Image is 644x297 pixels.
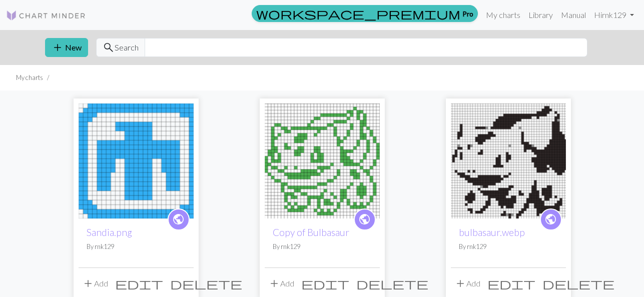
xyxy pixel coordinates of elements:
span: delete [170,276,242,290]
a: Library [524,5,557,25]
span: search [103,40,115,54]
p: By rnk129 [87,242,186,251]
a: public [354,208,376,230]
a: bulbasaur.webp [459,226,525,238]
button: Delete [353,274,432,293]
button: Add [79,274,112,293]
button: New [45,38,88,57]
span: add [82,276,94,290]
span: edit [301,276,349,290]
button: Add [451,274,484,293]
a: Sandia.png [87,226,132,238]
a: Manual [557,5,590,25]
img: bulbasaur.webp [451,103,566,218]
span: delete [542,276,614,290]
button: Delete [539,274,618,293]
li: My charts [16,73,43,82]
a: public [168,208,190,230]
p: By rnk129 [273,242,372,251]
button: Add [265,274,298,293]
a: Pro [252,5,478,22]
a: public [540,208,562,230]
a: My charts [482,5,524,25]
a: Copy of Bulbasaur [273,226,349,238]
a: Sandia.png [79,155,194,164]
i: public [544,209,557,229]
p: By rnk129 [459,242,558,251]
span: Search [115,41,139,53]
i: Edit [115,277,163,289]
img: Sandia.png [79,103,194,218]
button: Edit [484,274,539,293]
i: Edit [487,277,535,289]
span: add [52,40,64,54]
span: delete [356,276,428,290]
i: Edit [301,277,349,289]
button: Delete [167,274,246,293]
i: public [172,209,185,229]
span: add [454,276,466,290]
img: Bulbasaur [265,103,380,218]
span: edit [487,276,535,290]
img: Logo [6,9,86,21]
span: add [268,276,280,290]
a: bulbasaur.webp [451,155,566,164]
a: Bulbasaur [265,155,380,164]
i: public [358,209,371,229]
button: Edit [112,274,167,293]
a: Hirnk129 [590,5,638,25]
button: Edit [298,274,353,293]
span: workspace_premium [256,6,460,20]
span: public [172,211,185,227]
span: edit [115,276,163,290]
span: public [544,211,557,227]
span: public [358,211,371,227]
